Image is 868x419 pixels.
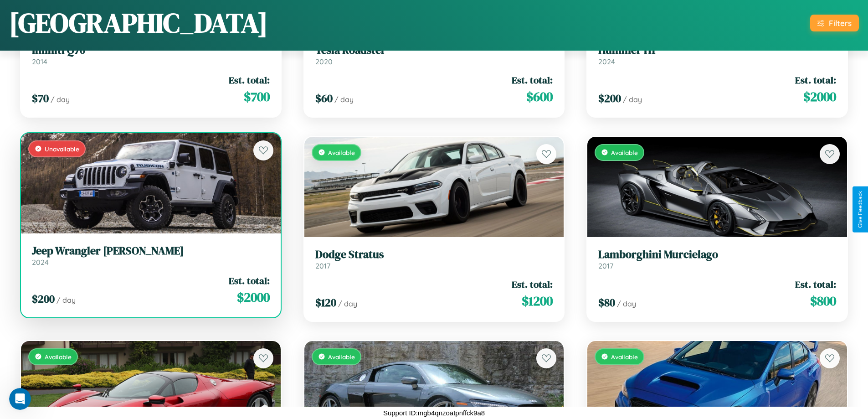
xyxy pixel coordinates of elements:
div: Give Feedback [857,191,863,228]
a: Lamborghini Murcielago2017 [598,248,836,270]
span: $ 2000 [237,288,270,306]
span: $ 600 [526,88,553,106]
span: Est. total: [795,73,836,87]
span: $ 80 [598,295,615,310]
span: $ 200 [32,291,55,306]
h3: Jeep Wrangler [PERSON_NAME] [32,244,270,258]
h3: Lamborghini Murcielago [598,248,836,261]
span: Available [328,353,355,361]
span: Available [611,353,638,361]
span: / day [623,95,642,104]
span: $ 1200 [522,292,553,310]
span: 2024 [598,57,615,66]
span: $ 800 [810,292,836,310]
span: $ 70 [32,91,49,106]
a: Jeep Wrangler [PERSON_NAME]2024 [32,244,270,267]
span: Available [45,353,72,361]
h3: Tesla Roadster [315,44,553,57]
h1: [GEOGRAPHIC_DATA] [9,4,268,41]
button: Filters [810,15,859,31]
h3: Hummer H1 [598,44,836,57]
span: $ 700 [244,88,270,106]
a: Infiniti Q702014 [32,44,270,66]
span: Est. total: [229,73,270,87]
span: / day [56,295,76,305]
span: Available [611,149,638,156]
span: / day [338,299,357,308]
span: Est. total: [512,278,553,291]
span: 2017 [598,261,613,270]
iframe: Intercom live chat [9,388,31,410]
span: Est. total: [229,274,270,287]
h3: Dodge Stratus [315,248,553,261]
div: Filters [829,18,852,28]
span: 2014 [32,57,47,66]
span: $ 60 [315,91,333,106]
span: $ 2000 [803,88,836,106]
span: Est. total: [795,278,836,291]
p: Support ID: mgb4qnzoatpnffck9a8 [383,407,485,419]
span: / day [617,299,636,308]
span: $ 120 [315,295,336,310]
span: 2017 [315,261,330,270]
h3: Infiniti Q70 [32,44,270,57]
span: Unavailable [45,145,79,153]
span: Est. total: [512,73,553,87]
span: / day [51,95,70,104]
a: Dodge Stratus2017 [315,248,553,270]
span: $ 200 [598,91,621,106]
span: / day [334,95,354,104]
a: Hummer H12024 [598,44,836,66]
a: Tesla Roadster2020 [315,44,553,66]
span: Available [328,149,355,156]
span: 2020 [315,57,333,66]
span: 2024 [32,258,49,267]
